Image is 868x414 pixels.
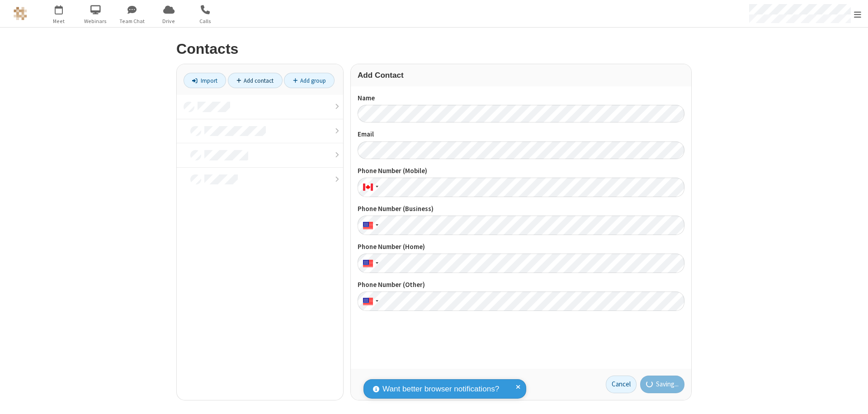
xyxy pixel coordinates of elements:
[358,71,684,80] h3: Add Contact
[606,376,637,394] a: Cancel
[358,166,684,176] label: Phone Number (Mobile)
[640,376,685,394] button: Saving...
[152,17,186,25] span: Drive
[358,242,684,252] label: Phone Number (Home)
[358,292,381,311] div: United States: + 1
[42,17,76,25] span: Meet
[284,73,335,88] a: Add group
[358,129,684,140] label: Email
[656,379,679,390] span: Saving...
[115,17,149,25] span: Team Chat
[358,93,684,103] label: Name
[184,73,226,88] a: Import
[382,383,499,395] span: Want better browser notifications?
[358,280,684,290] label: Phone Number (Other)
[189,17,222,25] span: Calls
[358,216,381,235] div: United States: + 1
[79,17,113,25] span: Webinars
[14,7,27,20] img: QA Selenium DO NOT DELETE OR CHANGE
[358,254,381,273] div: United States: + 1
[358,204,684,214] label: Phone Number (Business)
[176,41,692,57] h2: Contacts
[358,178,381,197] div: Canada: + 1
[228,73,283,88] a: Add contact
